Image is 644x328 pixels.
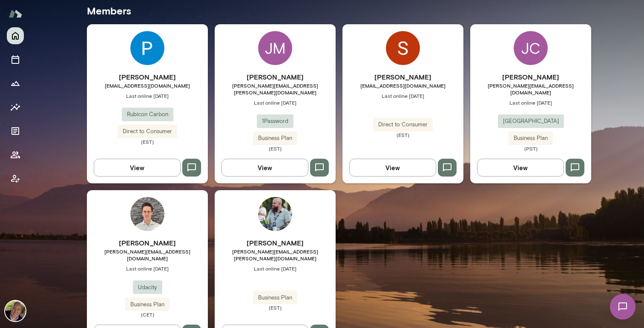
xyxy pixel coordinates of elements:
button: Home [7,27,24,44]
h6: [PERSON_NAME] [215,72,336,82]
div: JM [258,31,292,65]
button: Client app [7,170,24,187]
span: 1Password [257,117,293,125]
span: Business Plan [253,134,297,143]
span: Udacity [133,283,162,292]
button: Growth Plan [7,75,24,92]
span: [PERSON_NAME][EMAIL_ADDRESS][PERSON_NAME][DOMAIN_NAME] [215,248,336,262]
h6: [PERSON_NAME] [470,72,591,82]
button: Members [7,146,24,163]
h5: Members [87,4,591,17]
span: Direct to Consumer [373,120,433,129]
span: (EST) [87,138,208,145]
button: View [349,159,436,177]
h6: [PERSON_NAME] [87,238,208,248]
img: Mento [9,6,22,22]
img: David McPherson [5,301,26,321]
span: Last online [DATE] [87,265,208,272]
img: Philipp Krank [130,197,164,231]
span: (EST) [342,131,463,138]
button: View [94,159,181,177]
span: Last online [DATE] [215,99,336,106]
span: [PERSON_NAME][EMAIL_ADDRESS][PERSON_NAME][DOMAIN_NAME] [215,82,336,96]
h6: [PERSON_NAME] [87,72,208,82]
span: Business Plan [253,294,297,302]
span: Last online [DATE] [215,265,336,272]
h6: [PERSON_NAME] [215,238,336,248]
span: [EMAIL_ADDRESS][DOMAIN_NAME] [87,82,208,89]
span: Business Plan [125,300,170,309]
img: Savas Konstadinidis [386,31,420,65]
h6: [PERSON_NAME] [342,72,463,82]
button: Insights [7,99,24,116]
img: Parth Patel [130,31,164,65]
button: Sessions [7,51,24,68]
span: Last online [DATE] [470,99,591,106]
span: Direct to Consumer [118,127,177,136]
div: JC [514,31,548,65]
span: (EST) [215,304,336,311]
button: View [221,159,308,177]
button: View [477,159,564,177]
span: [PERSON_NAME][EMAIL_ADDRESS][DOMAIN_NAME] [470,82,591,96]
span: (PST) [470,145,591,152]
span: [EMAIL_ADDRESS][DOMAIN_NAME] [342,82,463,89]
span: Business Plan [509,134,553,143]
span: Last online [DATE] [342,92,463,99]
img: Jeremy Rhoades [258,197,292,231]
span: Rubicon Carbon [122,110,173,119]
span: (CET) [87,311,208,318]
span: (EST) [215,145,336,152]
span: [PERSON_NAME][EMAIL_ADDRESS][DOMAIN_NAME] [87,248,208,262]
button: Documents [7,123,24,140]
span: Last online [DATE] [87,92,208,99]
span: [GEOGRAPHIC_DATA] [498,117,564,125]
